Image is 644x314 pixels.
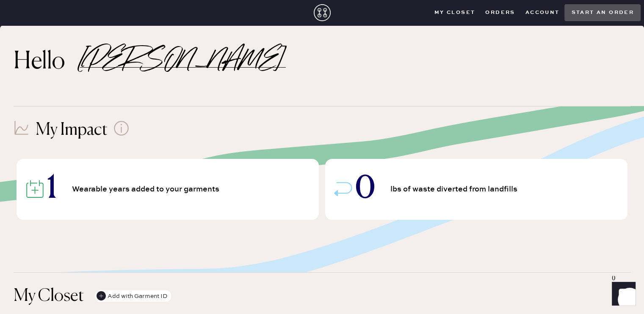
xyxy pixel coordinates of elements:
button: Add with Garment ID [95,290,171,302]
h1: My Closet [14,286,84,306]
button: Start an order [564,4,641,21]
div: Add with Garment ID [97,290,168,302]
span: 0 [355,175,375,204]
button: Orders [480,6,520,19]
h2: [PERSON_NAME] [80,57,286,68]
button: My Closet [429,6,481,19]
span: lbs of waste diverted from landfills [390,186,520,193]
iframe: Front Chat [604,276,640,312]
h1: My Impact [36,120,108,140]
span: 1 [47,175,57,204]
span: Wearable years added to your garments [72,186,222,193]
button: Account [520,6,565,19]
h2: Hello [14,52,80,72]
